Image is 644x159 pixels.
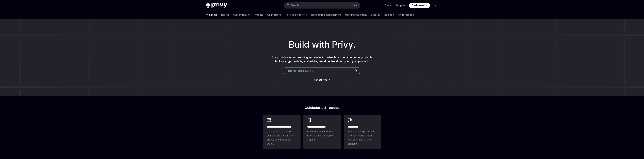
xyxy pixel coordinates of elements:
[412,4,425,7] span: Dashboard
[345,11,367,19] a: User management
[254,11,263,19] a: Wallets
[287,69,313,73] span: Help me learn how to…
[344,115,381,149] a: **** *****Whitelabel login, wallets, and user management with your own UI and branding.
[433,3,438,8] button: Toggle dark mode
[5,38,639,51] h1: Build with Privy.
[206,3,227,8] img: dark logo
[221,11,229,19] a: Basics
[371,11,380,19] a: Security
[303,115,341,149] a: **** **** **** ***Use the React Native SDK to build a mobile app on Solana.
[284,2,360,8] button: Search...CtrlK
[272,56,372,63] span: Privy builds user onboarding and wallet infrastructure to enable better products built on crypto ...
[409,3,430,8] a: Dashboard
[233,11,250,19] a: Authentication
[307,130,337,142] span: Use the React Native SDK to build a mobile app on Solana.
[263,106,381,109] h2: Quickstarts & recipes
[267,11,281,19] a: Connectors
[314,78,327,81] span: Get started
[384,11,394,19] a: Recipes
[311,11,341,19] a: Transaction management
[398,11,414,19] a: API reference
[285,11,307,19] a: Policies & controls
[396,4,405,7] a: Support
[314,78,327,81] a: Get started
[348,130,377,146] span: Whitelabel login, wallets, and user management with your own UI and branding.
[267,130,296,146] span: Use the React SDK to authenticate a user and create an embedded wallet.
[353,4,358,7] span: Ctrl K
[385,4,392,7] a: Demo
[206,11,217,19] a: Welcome
[291,3,300,7] div: Search...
